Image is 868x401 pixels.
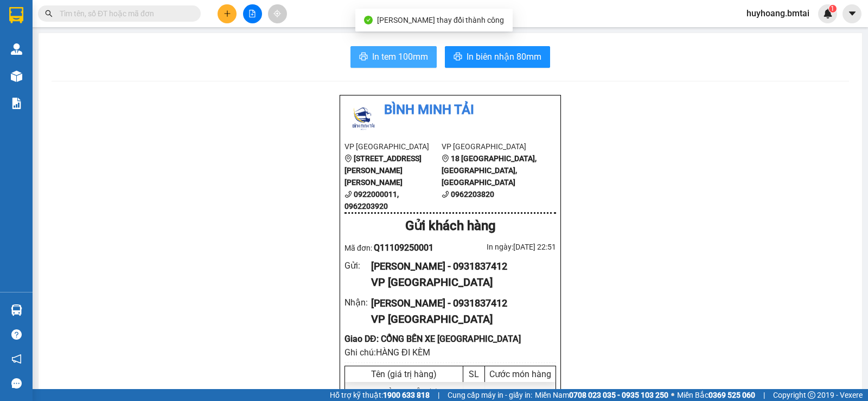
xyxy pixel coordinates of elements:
span: Cung cấp máy in - giấy in: [448,389,532,401]
span: message [11,378,22,389]
img: logo.jpg [344,100,382,138]
span: Gửi: [9,10,26,22]
span: question-circle [11,329,22,340]
strong: 0708 023 035 - 0935 103 250 [569,391,668,399]
span: Miền Nam [535,389,668,401]
div: Tên (giá trị hàng) [348,369,460,379]
div: Gửi khách hàng [344,216,556,237]
div: [PERSON_NAME] - 0931837412 [371,259,547,274]
img: warehouse-icon [11,304,22,316]
div: [GEOGRAPHIC_DATA] [104,9,227,34]
span: copyright [808,391,815,399]
span: CỔNG BẾN XE [PERSON_NAME] [104,62,227,100]
div: VP [GEOGRAPHIC_DATA] [371,311,547,328]
div: In ngày: [DATE] 22:51 [450,241,556,253]
sup: 1 [829,5,837,12]
span: | [763,389,765,401]
div: Nhận : [344,296,371,309]
span: Hỗ trợ kỹ thuật: [330,389,430,401]
button: file-add [243,4,262,23]
b: 18 [GEOGRAPHIC_DATA], [GEOGRAPHIC_DATA], [GEOGRAPHIC_DATA] [442,154,537,187]
span: environment [344,155,352,162]
span: notification [11,354,22,364]
span: Nhận: [104,9,130,21]
span: file-add [248,10,256,17]
button: aim [268,4,287,23]
li: Bình Minh Tải [344,100,556,120]
span: Miền Bắc [677,389,755,401]
span: phone [442,190,449,198]
div: [PERSON_NAME] [104,34,227,47]
span: aim [273,10,281,17]
img: warehouse-icon [11,43,22,55]
div: Cước món hàng [488,369,553,379]
div: VP [GEOGRAPHIC_DATA] [371,274,547,291]
div: Gửi : [344,259,371,272]
strong: 0369 525 060 [709,391,755,399]
li: VP [GEOGRAPHIC_DATA] [344,141,442,152]
span: In tem 100mm [372,50,428,63]
span: huyhoang.bmtai [738,7,818,20]
div: SL [466,369,482,379]
input: Tìm tên, số ĐT hoặc mã đơn [60,8,188,20]
span: caret-down [847,9,857,18]
button: caret-down [843,4,861,23]
img: icon-new-feature [823,9,833,18]
span: phone [344,190,352,198]
span: printer [359,52,368,62]
span: Khác - 4 THÙNG GIẤY (0) [348,387,439,398]
b: 0922000011, 0962203920 [344,190,399,211]
b: 0962203820 [451,190,494,199]
div: Ghi chú: HÀNG ĐI KÈM [344,346,556,359]
span: search [45,10,53,17]
span: In biên nhận 80mm [467,50,541,63]
div: [PERSON_NAME] - 0931837412 [371,296,547,311]
span: plus [224,10,231,17]
span: 1 [831,5,834,12]
span: Q11109250001 [374,243,433,253]
span: ⚪️ [671,393,674,397]
div: Giao DĐ: CỔNG BẾN XE [GEOGRAPHIC_DATA] [344,332,556,346]
b: [STREET_ADDRESS][PERSON_NAME][PERSON_NAME] [344,154,422,187]
div: Mã đơn: [344,241,450,254]
span: environment [442,155,449,162]
img: logo-vxr [9,7,23,23]
button: printerIn biên nhận 80mm [445,46,550,68]
div: [PERSON_NAME] [9,22,96,35]
strong: 1900 633 818 [383,391,430,399]
span: printer [454,52,462,62]
li: VP [GEOGRAPHIC_DATA] [442,141,539,152]
div: Quận 1 [9,9,96,22]
span: check-circle [364,16,373,24]
div: 0931837412 [104,47,227,62]
img: solution-icon [11,98,22,109]
span: [PERSON_NAME] thay đổi thành công [377,16,504,24]
button: printerIn tem 100mm [350,46,437,68]
img: warehouse-icon [11,71,22,82]
button: plus [218,4,237,23]
div: 0931837412 [9,35,96,50]
span: DĐ: [104,68,119,79]
span: | [438,389,439,401]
